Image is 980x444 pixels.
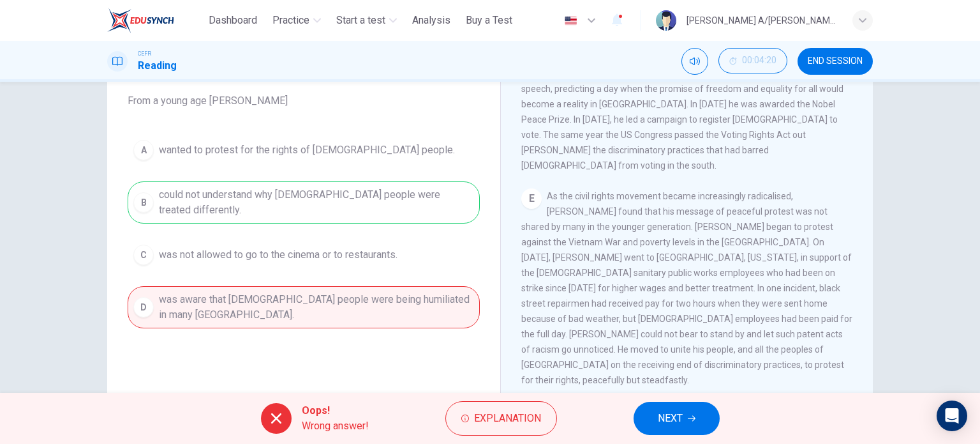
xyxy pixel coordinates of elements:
button: Buy a Test [461,9,517,32]
span: Wrong answer! [302,418,369,434]
span: Explanation [474,410,541,427]
button: Practice [267,9,326,32]
button: END SESSION [798,48,873,75]
span: Start a test [336,13,385,28]
div: Open Intercom Messenger [937,401,967,431]
span: 00:04:20 [742,56,776,66]
a: ELTC logo [107,8,204,33]
div: Hide [718,48,787,75]
span: Analysis [412,13,450,28]
span: Choose the correct answer, , , or . From a young age [PERSON_NAME] [128,63,480,109]
img: en [563,16,579,26]
h1: Reading [138,58,177,73]
button: Explanation [445,401,557,436]
button: Dashboard [204,9,262,32]
img: Profile picture [656,10,676,31]
span: Oops! [302,403,369,418]
span: CEFR [138,49,151,58]
span: Practice [272,13,309,28]
span: As the civil rights movement became increasingly radicalised, [PERSON_NAME] found that his messag... [521,191,852,385]
button: Analysis [407,9,456,32]
div: Mute [681,48,708,75]
div: E [521,188,542,209]
button: Start a test [331,9,402,32]
span: END SESSION [808,56,863,66]
img: ELTC logo [107,8,174,33]
span: NEXT [658,410,683,427]
span: Buy a Test [466,13,512,28]
div: [PERSON_NAME] A/[PERSON_NAME] [687,13,837,28]
span: Dashboard [209,13,257,28]
button: 00:04:20 [718,48,787,73]
button: NEXT [634,402,720,435]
